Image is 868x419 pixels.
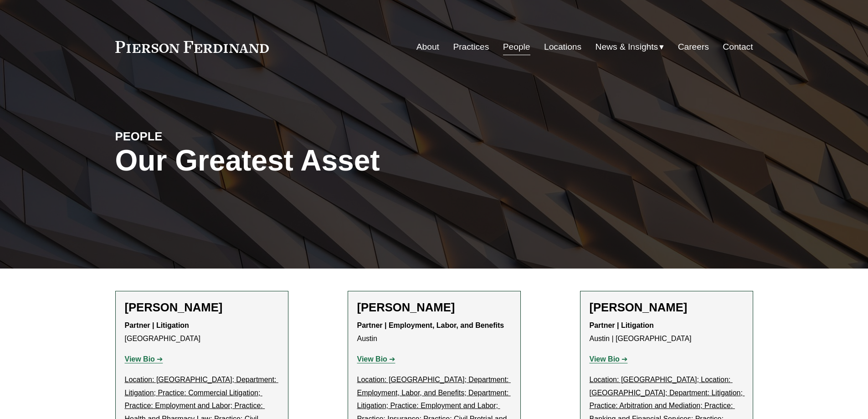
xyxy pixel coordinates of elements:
[357,300,511,315] h2: [PERSON_NAME]
[723,38,753,56] a: Contact
[357,321,504,329] strong: Partner | Employment, Labor, and Benefits
[357,355,395,363] a: View Bio
[678,38,709,56] a: Careers
[590,300,744,315] h2: [PERSON_NAME]
[503,38,530,56] a: People
[590,319,744,346] p: Austin | [GEOGRAPHIC_DATA]
[125,355,163,363] a: View Bio
[416,38,439,56] a: About
[115,129,275,144] h4: PEOPLE
[590,355,628,363] a: View Bio
[357,355,387,363] strong: View Bio
[596,38,664,56] a: folder dropdown
[125,300,279,315] h2: [PERSON_NAME]
[125,321,189,329] strong: Partner | Litigation
[357,319,511,346] p: Austin
[544,38,581,56] a: Locations
[125,319,279,346] p: [GEOGRAPHIC_DATA]
[596,39,658,55] span: News & Insights
[115,144,540,177] h1: Our Greatest Asset
[590,321,654,329] strong: Partner | Litigation
[125,355,155,363] strong: View Bio
[453,38,489,56] a: Practices
[590,355,620,363] strong: View Bio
